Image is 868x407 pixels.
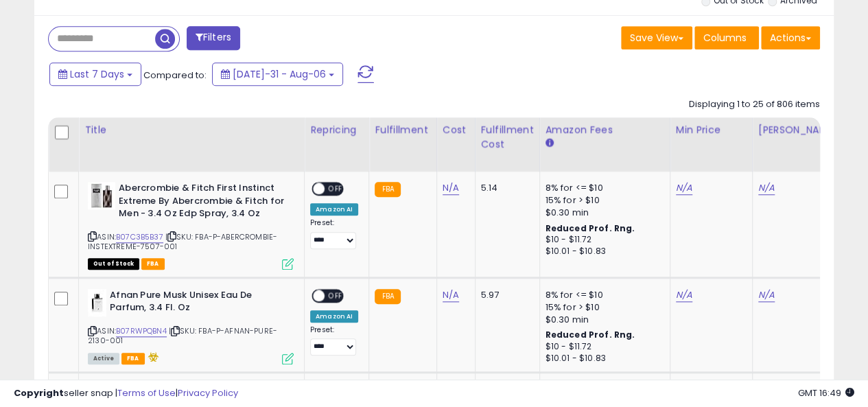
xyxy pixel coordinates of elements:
a: B07RWPQBN4 [116,325,167,337]
div: 15% for > $10 [546,301,659,314]
div: Cost [443,123,469,137]
a: N/A [443,181,459,195]
span: FBA [121,353,145,364]
a: N/A [676,181,692,195]
div: ASIN: [88,182,294,268]
a: N/A [676,288,692,302]
span: | SKU: FBA-P-AFNAN-PURE-2130-001 [88,325,277,346]
div: Preset: [310,325,358,356]
div: Displaying 1 to 25 of 806 items [689,98,820,111]
span: [DATE]-31 - Aug-06 [233,67,326,81]
strong: Copyright [14,386,64,399]
div: Min Price [676,123,747,137]
small: FBA [375,182,400,197]
img: 41GPdVKi1LL._SL40_.jpg [88,182,115,209]
div: $10 - $11.72 [546,234,659,246]
b: Reduced Prof. Rng. [546,222,635,234]
div: [PERSON_NAME] [758,123,840,137]
span: | SKU: FBA-P-ABERCROMBIE-INSTEXTREME-7507-001 [88,231,277,252]
span: 2025-08-14 16:49 GMT [798,386,854,399]
b: Reduced Prof. Rng. [546,329,635,340]
div: $10.01 - $10.83 [546,246,659,257]
b: Afnan Pure Musk Unisex Eau De Parfum, 3.4 Fl. Oz [110,289,277,318]
div: ASIN: [88,289,294,363]
div: 8% for <= $10 [546,289,659,301]
b: Abercrombie & Fitch First Instinct Extreme By Abercrombie & Fitch for Men - 3.4 Oz Edp Spray, 3.4 Oz [119,182,285,224]
div: $10 - $11.72 [546,341,659,353]
div: Amazon AI [310,310,358,323]
div: Amazon Fees [546,123,664,137]
span: Columns [703,31,747,45]
small: FBA [375,289,400,304]
div: Fulfillment [375,123,430,137]
button: Columns [694,26,759,49]
a: Privacy Policy [178,386,238,399]
span: Last 7 Days [70,67,124,81]
a: Terms of Use [117,386,176,399]
span: FBA [141,258,165,270]
div: Amazon AI [310,203,358,216]
div: $10.01 - $10.83 [546,353,659,364]
span: OFF [325,183,347,195]
button: Last 7 Days [49,62,141,86]
span: Compared to: [143,69,207,82]
div: $0.30 min [546,207,659,219]
span: All listings currently available for purchase on Amazon [88,353,119,364]
a: N/A [443,288,459,302]
img: 21e1j2ALkdL._SL40_.jpg [88,289,106,316]
a: N/A [758,288,775,302]
div: Preset: [310,218,358,249]
button: Save View [621,26,692,49]
i: hazardous material [145,352,159,362]
div: Fulfillment Cost [481,123,534,152]
div: 8% for <= $10 [546,182,659,194]
div: $0.30 min [546,314,659,326]
small: Amazon Fees. [546,137,554,150]
button: [DATE]-31 - Aug-06 [212,62,343,86]
button: Filters [187,26,240,50]
div: 5.97 [481,289,529,301]
div: 15% for > $10 [546,194,659,207]
a: B07C3B5B37 [116,231,163,243]
a: N/A [758,181,775,195]
span: OFF [325,290,347,301]
div: 5.14 [481,182,529,194]
div: Repricing [310,123,363,137]
div: seller snap | | [14,387,238,400]
div: Title [84,123,298,137]
button: Actions [761,26,820,49]
span: All listings that are currently out of stock and unavailable for purchase on Amazon [88,258,139,270]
